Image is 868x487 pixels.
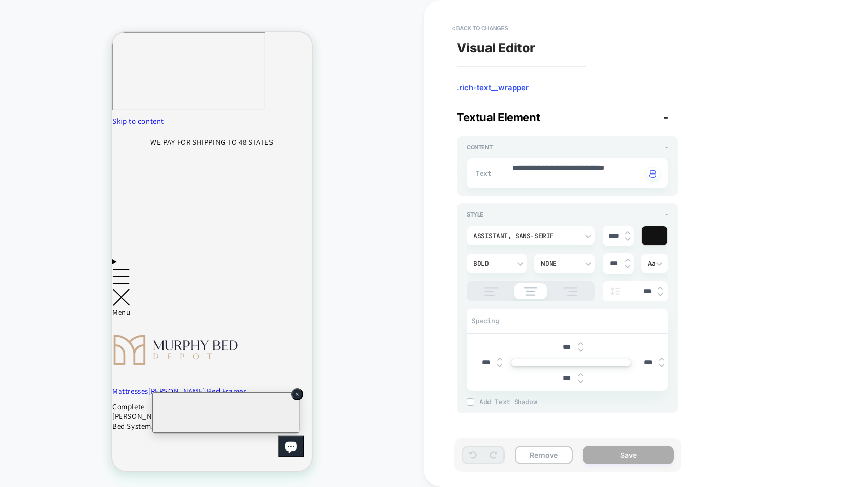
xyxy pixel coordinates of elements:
[659,357,664,361] img: up
[583,446,674,464] button: Save
[519,287,543,296] img: align text center
[558,287,583,296] img: align text right
[497,364,502,368] img: down
[36,354,134,364] span: [PERSON_NAME] Bed Frames
[663,111,668,124] span: -
[457,111,540,124] span: Textual Element
[578,380,583,384] img: down
[515,446,573,464] button: Remove
[36,354,134,364] a: Murphy Bed Frames
[497,357,502,361] img: up
[457,40,535,56] span: Visual Editor
[447,20,513,36] button: < Back to changes
[541,259,578,268] div: None
[479,398,668,406] span: Add Text Shadow
[625,265,630,269] img: down
[472,317,499,326] span: Spacing
[467,211,483,218] span: Style
[578,342,583,346] img: up
[659,364,664,368] img: down
[608,287,623,295] img: line height
[625,231,630,235] img: up
[665,144,668,151] span: -
[625,258,630,262] img: up
[473,232,578,240] div: Assistant, sans-serif
[578,348,583,352] img: down
[648,259,661,268] div: Aa
[38,103,161,117] p: WE PAY FOR SHIPPING TO 48 STATES
[649,170,656,178] img: edit with ai
[658,286,663,290] img: up
[457,83,678,93] span: .rich-text__wrapper
[665,211,668,218] span: -
[476,169,489,178] span: Text
[625,237,630,241] img: down
[467,144,492,151] span: Content
[578,373,583,377] img: up
[473,259,510,268] div: Bold
[479,287,504,296] img: align text left
[658,293,663,297] img: down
